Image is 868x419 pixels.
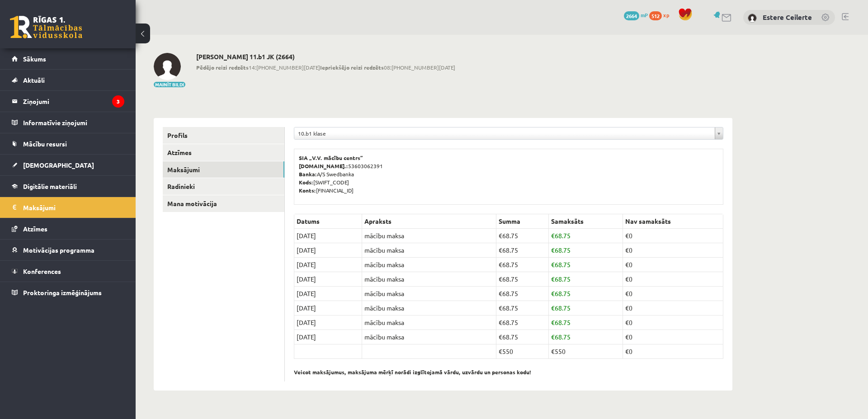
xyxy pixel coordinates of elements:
[649,11,674,19] a: 512 xp
[551,231,555,240] span: €
[551,275,555,283] span: €
[294,214,362,229] th: Datums
[623,315,723,330] td: €0
[499,260,502,268] span: €
[294,258,362,272] td: [DATE]
[623,243,723,258] td: €0
[496,229,549,243] td: 68.75
[623,258,723,272] td: €0
[196,64,249,71] b: Pēdējo reizi redzēts
[748,14,757,23] img: Estere Ceilerte
[362,287,496,301] td: mācību maksa
[23,140,67,148] span: Mācību resursi
[294,127,723,139] a: 10.b1 klase
[12,240,124,260] a: Motivācijas programma
[549,330,623,344] td: 68.75
[499,246,502,254] span: €
[112,95,124,108] i: 3
[23,182,77,190] span: Digitālie materiāli
[362,272,496,287] td: mācību maksa
[496,315,549,330] td: 68.75
[551,260,555,268] span: €
[499,275,502,283] span: €
[362,330,496,344] td: mācību maksa
[496,243,549,258] td: 68.75
[294,315,362,330] td: [DATE]
[549,272,623,287] td: 68.75
[12,261,124,282] a: Konferences
[549,315,623,330] td: 68.75
[496,344,549,359] td: €550
[294,368,531,376] b: Veicot maksājumus, maksājuma mērķī norādi izglītojamā vārdu, uzvārdu un personas kodu!
[551,318,555,326] span: €
[12,218,124,239] a: Atzīmes
[299,187,316,194] b: Konts:
[12,91,124,112] a: Ziņojumi3
[23,267,61,275] span: Konferences
[23,225,47,233] span: Atzīmes
[641,11,648,19] span: mP
[294,229,362,243] td: [DATE]
[12,155,124,175] a: [DEMOGRAPHIC_DATA]
[549,214,623,229] th: Samaksāts
[623,330,723,344] td: €0
[763,13,812,22] a: Estere Ceilerte
[154,82,185,87] button: Mainīt bildi
[12,176,124,197] a: Digitālie materiāli
[623,301,723,315] td: €0
[362,229,496,243] td: mācību maksa
[623,214,723,229] th: Nav samaksāts
[362,301,496,315] td: mācību maksa
[298,127,711,139] span: 10.b1 klase
[624,11,639,20] span: 2664
[23,91,124,112] legend: Ziņojumi
[154,53,181,80] img: Estere Ceilerte
[12,48,124,69] a: Sākums
[23,76,45,84] span: Aktuāli
[499,304,502,312] span: €
[551,246,555,254] span: €
[294,272,362,287] td: [DATE]
[163,178,284,195] a: Radinieki
[299,162,348,169] b: [DOMAIN_NAME].:
[163,127,284,144] a: Profils
[549,258,623,272] td: 68.75
[549,287,623,301] td: 68.75
[294,301,362,315] td: [DATE]
[499,231,502,240] span: €
[299,154,718,194] p: 53603062391 A/S Swedbanka [SWIFT_CODE] [FINANCIAL_ID]
[12,197,124,218] a: Maksājumi
[362,315,496,330] td: mācību maksa
[12,112,124,133] a: Informatīvie ziņojumi
[649,11,662,20] span: 512
[362,214,496,229] th: Apraksts
[551,289,555,297] span: €
[299,179,313,186] b: Kods:
[163,161,284,178] a: Maksājumi
[496,287,549,301] td: 68.75
[23,246,94,254] span: Motivācijas programma
[294,330,362,344] td: [DATE]
[23,161,94,169] span: [DEMOGRAPHIC_DATA]
[496,272,549,287] td: 68.75
[496,258,549,272] td: 68.75
[496,330,549,344] td: 68.75
[12,282,124,303] a: Proktoringa izmēģinājums
[623,287,723,301] td: €0
[549,229,623,243] td: 68.75
[23,112,124,133] legend: Informatīvie ziņojumi
[294,243,362,258] td: [DATE]
[551,333,555,341] span: €
[163,195,284,212] a: Mana motivācija
[23,55,46,63] span: Sākums
[623,229,723,243] td: €0
[623,272,723,287] td: €0
[549,344,623,359] td: €550
[623,344,723,359] td: €0
[23,197,124,218] legend: Maksājumi
[496,214,549,229] th: Summa
[362,258,496,272] td: mācību maksa
[23,288,102,297] span: Proktoringa izmēģinājums
[10,16,82,38] a: Rīgas 1. Tālmācības vidusskola
[294,287,362,301] td: [DATE]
